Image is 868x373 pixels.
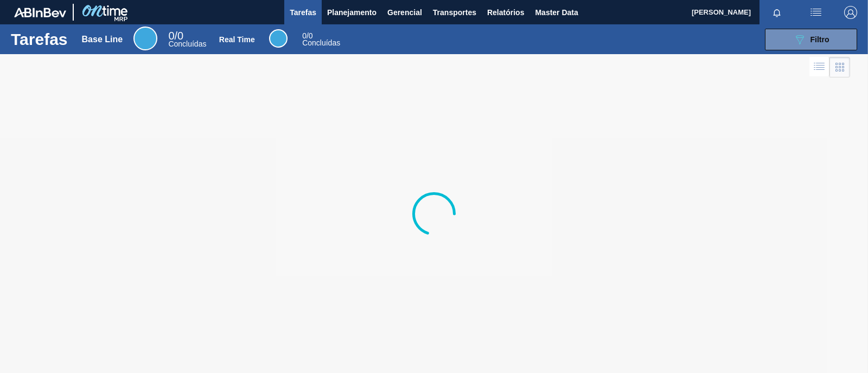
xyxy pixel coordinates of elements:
[844,6,857,19] img: Logout
[219,35,255,44] div: Real Time
[168,30,183,42] span: / 0
[82,35,123,44] div: Base Line
[302,31,307,40] span: 0
[168,31,206,48] div: Base Line
[809,6,822,19] img: userActions
[133,27,157,50] div: Base Line
[487,6,524,19] span: Relatórios
[14,8,66,17] img: TNhmsLtSVTkK8tSr43FrP2fwEKptu5GPRR3wAAAABJRU5ErkJggg==
[765,29,857,50] button: Filtro
[168,40,206,48] span: Concluídas
[433,6,476,19] span: Transportes
[290,6,316,19] span: Tarefas
[302,31,312,40] span: / 0
[168,30,174,42] span: 0
[387,6,422,19] span: Gerencial
[759,5,794,20] button: Notificações
[810,35,829,44] span: Filtro
[269,29,288,48] div: Real Time
[327,6,376,19] span: Planejamento
[302,32,340,47] div: Real Time
[302,38,340,47] span: Concluídas
[535,6,578,19] span: Master Data
[11,33,68,45] h1: Tarefas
